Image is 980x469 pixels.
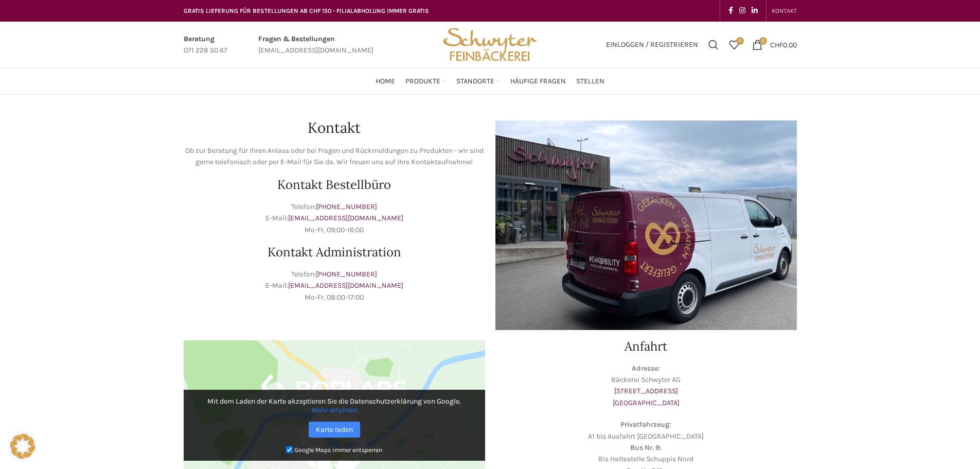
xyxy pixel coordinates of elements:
[576,71,604,92] a: Stellen
[294,446,382,453] small: Google Maps immer entsperren
[439,40,540,48] a: Site logo
[184,33,227,57] a: Infobox link
[724,34,744,55] div: Meine Wunschliste
[772,7,797,14] span: KONTAKT
[510,77,566,86] span: Häufige Fragen
[606,41,698,48] span: Einloggen / Registrieren
[184,246,485,258] h2: Kontakt Administration
[316,270,377,279] a: [PHONE_NUMBER]
[312,406,357,414] a: Mehr erfahren
[601,34,703,55] a: Einloggen / Registrieren
[405,77,440,86] span: Produkte
[759,37,767,45] span: 0
[184,7,429,14] span: GRATIS LIEFERUNG FÜR BESTELLUNGEN AB CHF 150 - FILIALABHOLUNG IMMER GRATIS
[376,77,395,86] span: Home
[316,202,377,211] a: [PHONE_NUMBER]
[184,120,485,135] h1: Kontakt
[191,397,478,414] p: Mit dem Laden der Karte akzeptieren Sie die Datenschutzerklärung von Google.
[613,387,680,407] a: [STREET_ADDRESS][GEOGRAPHIC_DATA]
[179,71,802,92] div: Main navigation
[747,34,802,55] a: 0 CHF0.00
[632,364,660,373] strong: Adresse:
[770,40,797,49] bdi: 0.00
[184,179,485,191] h2: Kontakt Bestellbüro
[767,1,802,21] div: Secondary navigation
[620,420,671,429] strong: Privatfahrzeug:
[510,71,566,92] a: Häufige Fragen
[288,281,403,290] a: [EMAIL_ADDRESS][DOMAIN_NAME]
[288,214,403,222] a: [EMAIL_ADDRESS][DOMAIN_NAME]
[495,363,797,409] p: Bäckerei Schwyter AG
[456,71,500,92] a: Standorte
[630,443,662,452] strong: Bus Nr. 9:
[495,340,797,353] h2: Anfahrt
[309,422,360,438] a: Karte laden
[736,4,749,18] a: Instagram social link
[770,40,783,49] span: CHF
[405,71,446,92] a: Produkte
[286,446,293,453] input: Google Maps immer entsperren
[258,33,373,57] a: Infobox link
[456,77,494,86] span: Standorte
[184,201,485,236] p: Telefon: E-Mail: Mo-Fr, 09:00-16:00
[749,4,761,18] a: Linkedin social link
[184,269,485,303] p: Telefon: E-Mail: Mo-Fr, 08:00-17:00
[725,4,736,18] a: Facebook social link
[576,77,604,86] span: Stellen
[703,34,724,55] a: Suchen
[184,145,485,168] p: Ob zur Beratung für Ihren Anlass oder bei Fragen und Rückmeldungen zu Produkten - wir sind gerne ...
[772,1,797,21] a: KONTAKT
[439,22,540,68] img: Bäckerei Schwyter
[376,71,395,92] a: Home
[736,37,744,45] span: 0
[724,34,744,55] a: 0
